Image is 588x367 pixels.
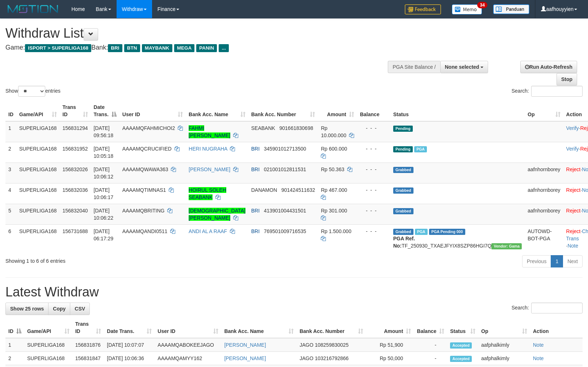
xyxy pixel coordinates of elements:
a: [DEMOGRAPHIC_DATA][PERSON_NAME] [189,208,245,221]
td: 4 [5,183,16,204]
td: aafphalkimly [478,338,530,352]
td: 156831847 [72,352,104,365]
span: 156831952 [63,146,88,152]
span: BRI [108,44,122,52]
button: None selected [440,61,488,73]
span: [DATE] 10:06:17 [94,187,114,200]
th: ID [5,101,16,121]
td: AUTOWD-BOT-PGA [525,224,563,252]
input: Search: [531,86,583,97]
th: Date Trans.: activate to sort column descending [91,101,119,121]
span: BRI [251,166,260,172]
td: SUPERLIGA168 [16,204,60,224]
span: JAGO [299,342,313,348]
td: [DATE] 10:06:36 [104,352,155,365]
a: HERI NUGRAHA [189,146,227,152]
div: - - - [360,166,387,173]
span: Marked by aafromsomean [415,229,428,235]
div: - - - [360,228,387,235]
td: aafphalkimly [478,352,530,365]
td: SUPERLIGA168 [16,121,60,142]
span: 156832040 [63,208,88,214]
a: Reject [566,208,581,214]
a: 1 [551,255,563,267]
span: Marked by aafsengchandara [414,146,427,152]
th: Amount: activate to sort column ascending [318,101,357,121]
a: [PERSON_NAME] [224,355,266,361]
th: Trans ID: activate to sort column ascending [60,101,91,121]
select: Showentries [18,86,45,97]
span: [DATE] 10:05:18 [94,146,114,159]
span: BRI [251,228,260,234]
span: Rp 600.000 [321,146,347,152]
th: User ID: activate to sort column ascending [119,101,186,121]
span: Grabbed [393,208,413,214]
span: None selected [445,64,479,70]
img: Feedback.jpg [405,4,441,14]
a: [PERSON_NAME] [224,342,266,348]
a: Verify [566,146,579,152]
td: - [414,352,447,365]
a: Stop [556,73,577,85]
th: Balance [357,101,390,121]
span: SEABANK [251,125,275,131]
span: Rp 50.363 [321,166,344,172]
span: Copy 345901012713500 to clipboard [264,146,306,152]
a: CSV [70,303,90,315]
th: Op: activate to sort column ascending [478,317,530,338]
td: AAAAMQABOKEEJAGO [155,338,221,352]
span: Grabbed [393,229,413,235]
th: Date Trans.: activate to sort column ascending [104,317,155,338]
th: Bank Acc. Name: activate to sort column ascending [221,317,297,338]
a: Note [533,342,544,348]
span: 156731688 [63,228,88,234]
img: Button%20Memo.svg [452,4,482,14]
a: ANDI AL A RAAF [189,228,227,234]
td: 2 [5,352,24,365]
span: JAGO [299,355,313,361]
td: Rp 50,000 [366,352,414,365]
td: 1 [5,338,24,352]
td: SUPERLIGA168 [24,352,72,365]
th: Bank Acc. Number: activate to sort column ascending [248,101,318,121]
td: SUPERLIGA168 [16,183,60,204]
span: [DATE] 10:06:12 [94,166,114,180]
a: FAHMI [PERSON_NAME] [189,125,230,138]
td: 6 [5,224,16,252]
span: Copy [53,306,66,312]
span: Pending [393,126,413,132]
td: AAAAMQAMYY162 [155,352,221,365]
img: panduan.png [493,4,529,14]
span: Rp 10.000.000 [321,125,346,138]
label: Search: [512,303,583,313]
th: Status [390,101,525,121]
span: Accepted [450,342,472,349]
div: - - - [360,125,387,132]
span: Accepted [450,356,472,362]
span: ISPORT > SUPERLIGA168 [25,44,91,52]
span: [DATE] 06:17:29 [94,228,114,241]
span: AAAAMQBRITING [122,208,165,214]
a: Note [533,355,544,361]
td: 3 [5,163,16,183]
h4: Game: Bank: [5,44,385,51]
a: Note [567,243,578,249]
input: Search: [531,303,583,313]
td: 1 [5,121,16,142]
a: HOIRUL SOLEH SEABANK [189,187,226,200]
span: Rp 1.500.000 [321,228,351,234]
a: Show 25 rows [5,303,49,315]
a: Reject [566,187,581,193]
a: Run Auto-Refresh [520,61,577,73]
a: Verify [566,125,579,131]
td: - [414,338,447,352]
a: Copy [48,303,70,315]
td: TF_250930_TXAEJFYIX8SZP86HGI7Q [390,224,525,252]
span: ... [219,44,228,52]
th: Action [530,317,583,338]
th: Balance: activate to sort column ascending [414,317,447,338]
span: Copy 108259830025 to clipboard [315,342,348,348]
img: MOTION_logo.png [5,4,60,14]
span: AAAAMQANDI0511 [122,228,168,234]
span: PANIN [196,44,217,52]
